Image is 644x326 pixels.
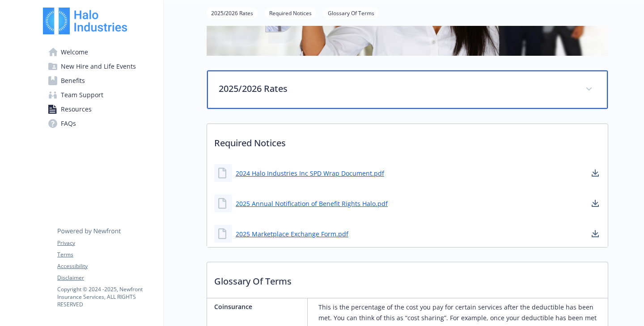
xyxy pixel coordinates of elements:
span: FAQs [61,116,76,131]
p: Coinsurance [214,302,304,311]
p: 2025/2026 Rates [219,82,575,95]
a: download document [590,168,601,178]
p: Copyright © 2024 - 2025 , Newfront Insurance Services, ALL RIGHTS RESERVED [57,285,156,308]
a: Team Support [43,88,156,102]
a: Accessibility [57,262,156,270]
span: Resources [61,102,92,116]
span: New Hire and Life Events [61,59,136,74]
a: Glossary Of Terms [323,8,379,17]
a: 2025/2026 Rates [207,8,258,17]
a: download document [590,198,601,209]
a: Terms [57,251,156,259]
a: New Hire and Life Events [43,59,156,74]
p: Glossary Of Terms [207,262,608,295]
a: Benefits [43,74,156,88]
a: 2025 Annual Notification of Benefit Rights Halo.pdf [236,199,388,208]
a: Welcome [43,45,156,59]
a: Required Notices [265,8,316,17]
a: Resources [43,102,156,116]
a: download document [590,228,601,239]
a: Privacy [57,239,156,247]
span: Team Support [61,88,103,102]
a: 2024 Halo Industries Inc SPD Wrap Document.pdf [236,169,384,178]
div: 2025/2026 Rates [207,70,608,109]
a: FAQs [43,116,156,131]
a: Disclaimer [57,274,156,282]
span: Welcome [61,45,88,59]
a: 2025 Marketplace Exchange Form.pdf [236,229,348,239]
span: Benefits [61,74,85,88]
p: Required Notices [207,124,608,157]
